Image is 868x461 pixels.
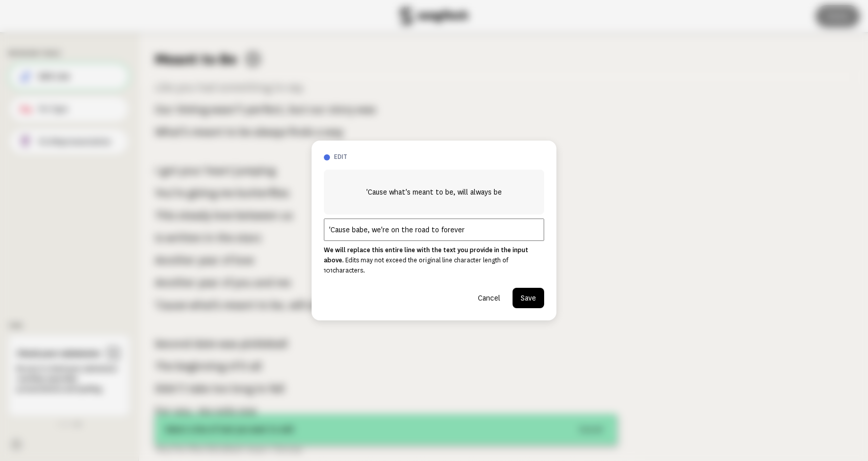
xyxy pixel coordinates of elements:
span: 'Cause what's meant to be, will always be [366,186,502,198]
button: Save [513,288,544,308]
h3: edit [334,153,544,161]
button: Cancel [470,288,508,308]
strong: We will replace this entire line with the text you provide in the input above. [324,247,528,264]
input: Add your line edit here [324,219,544,241]
span: Edits may not exceed the original line character length of 101 characters. [324,257,508,274]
